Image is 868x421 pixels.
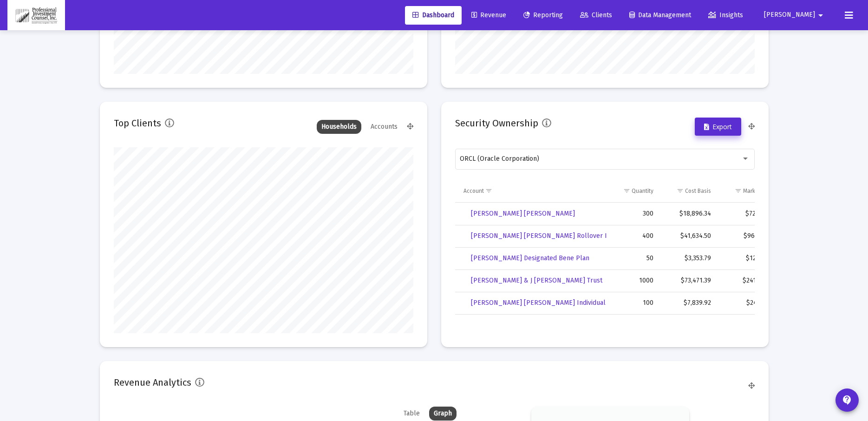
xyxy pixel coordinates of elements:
[607,270,660,292] td: 1000
[660,270,717,292] td: $73,471.39
[463,187,484,195] div: Account
[660,314,717,336] td: $6,298.71
[660,225,717,247] td: $41,634.50
[471,232,615,240] span: [PERSON_NAME] [PERSON_NAME] Rollover IRA
[660,203,717,225] td: $18,896.34
[607,247,660,270] td: 50
[607,180,660,203] td: Column Quantity
[464,6,514,25] a: Revenue
[580,11,612,19] span: Clients
[607,292,660,314] td: 100
[405,6,462,25] a: Dashboard
[718,292,785,314] td: $24,151.00
[366,120,402,134] div: Accounts
[14,6,58,25] img: Dashboard
[718,247,785,270] td: $12,075.50
[718,314,785,336] td: $24,151.00
[471,11,506,19] span: Revenue
[471,299,606,307] span: [PERSON_NAME] [PERSON_NAME] Individual
[607,314,660,336] td: 100
[429,407,457,421] div: Graph
[485,187,492,194] span: Show filter options for column 'Account'
[455,180,755,320] div: Data grid
[455,180,607,203] td: Column Account
[471,210,575,217] span: [PERSON_NAME] [PERSON_NAME]
[660,292,717,314] td: $7,839.92
[718,270,785,292] td: $241,510.00
[455,116,538,131] h2: Security Ownership
[317,120,361,134] div: Households
[607,203,660,225] td: 300
[471,276,602,284] span: [PERSON_NAME] & J [PERSON_NAME] Trust
[460,155,539,163] span: ORCL (Oracle Corporation)
[114,116,161,131] h2: Top Clients
[463,271,610,290] a: [PERSON_NAME] & J [PERSON_NAME] Trust
[815,6,826,25] mat-icon: arrow_drop_down
[623,187,630,194] span: Show filter options for column 'Quantity'
[842,395,853,406] mat-icon: contact_support
[718,225,785,247] td: $96,604.00
[718,180,785,203] td: Column Market Value
[463,294,613,312] a: [PERSON_NAME] [PERSON_NAME] Individual
[471,254,589,262] span: [PERSON_NAME] Designated Bene Plan
[701,6,751,25] a: Insights
[412,11,454,19] span: Dashboard
[463,204,582,223] a: [PERSON_NAME] [PERSON_NAME]
[463,249,597,268] a: [PERSON_NAME] Designated Bene Plan
[718,203,785,225] td: $72,453.00
[632,187,653,195] div: Quantity
[629,11,691,19] span: Data Management
[399,407,424,421] div: Table
[607,225,660,247] td: 400
[660,180,717,203] td: Column Cost Basis
[463,227,622,245] a: [PERSON_NAME] [PERSON_NAME] Rollover IRA
[695,118,741,136] button: Export
[753,6,837,24] button: [PERSON_NAME]
[764,11,815,19] span: [PERSON_NAME]
[685,187,711,195] div: Cost Basis
[523,11,563,19] span: Reporting
[114,375,191,390] h2: Revenue Analytics
[677,187,684,194] span: Show filter options for column 'Cost Basis'
[622,6,698,25] a: Data Management
[516,6,570,25] a: Reporting
[708,11,743,19] span: Insights
[735,187,742,194] span: Show filter options for column 'Market Value'
[573,6,620,25] a: Clients
[660,247,717,270] td: $3,353.79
